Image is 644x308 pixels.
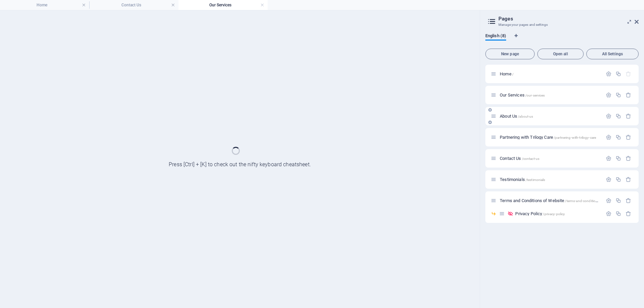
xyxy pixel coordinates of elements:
div: Remove [626,134,631,140]
span: /contact-us [522,157,540,161]
div: Settings [606,211,611,217]
div: Duplicate [615,113,621,119]
div: Settings [606,198,611,203]
div: Terms and Conditions of Website/terms-and-conditions-of-website [498,198,602,203]
span: Click to open page [500,156,539,161]
div: Duplicate [615,211,621,217]
div: Duplicate [615,198,621,203]
h3: Manage your pages and settings [498,22,625,28]
span: Click to open page [500,114,533,119]
div: Remove [626,156,631,161]
h4: Contact Us [89,1,178,9]
div: Partnering with Trilogy Care/partnering-with-trilogy-care [498,135,602,139]
span: Click to open page [500,93,545,98]
span: / [512,72,514,76]
div: Duplicate [615,71,621,77]
span: /testimonials [526,178,545,182]
div: Settings [606,177,611,182]
span: New page [488,52,532,56]
div: Settings [606,134,611,140]
div: Settings [606,113,611,119]
span: Click to open page [515,211,565,216]
div: Settings [606,156,611,161]
div: Our Services/our-services [498,93,602,97]
div: Settings [606,92,611,98]
div: Duplicate [615,134,621,140]
h2: Pages [498,16,639,22]
div: About Us/about-us [498,114,602,118]
span: /our-services [525,94,545,97]
div: Remove [626,198,631,203]
h4: Our Services [178,1,268,9]
span: /terms-and-conditions-of-website [565,199,616,203]
div: Settings [606,71,611,77]
button: New page [485,49,535,59]
div: The startpage cannot be deleted [626,71,631,77]
div: Duplicate [615,156,621,161]
div: Privacy Policy/privacy-policy [513,211,602,216]
div: Testimonials/testimonials [498,177,602,182]
span: Click to open page [500,135,596,140]
div: Remove [626,113,631,119]
span: /privacy-policy [543,212,565,216]
div: Remove [626,177,631,182]
span: Click to open page [500,198,616,203]
div: Language Tabs [485,33,639,46]
span: Click to open page [500,71,514,76]
button: All Settings [586,49,639,59]
div: Duplicate [615,177,621,182]
div: Contact Us/contact-us [498,156,602,161]
span: Open all [540,52,581,56]
button: Open all [537,49,584,59]
div: Home/ [498,72,602,76]
span: All Settings [589,52,636,56]
span: /about-us [518,115,533,118]
div: Duplicate [615,92,621,98]
span: /partnering-with-trilogy-care [554,136,596,139]
span: English (8) [485,32,506,41]
div: Remove [626,211,631,217]
div: Remove [626,92,631,98]
span: Click to open page [500,177,545,182]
